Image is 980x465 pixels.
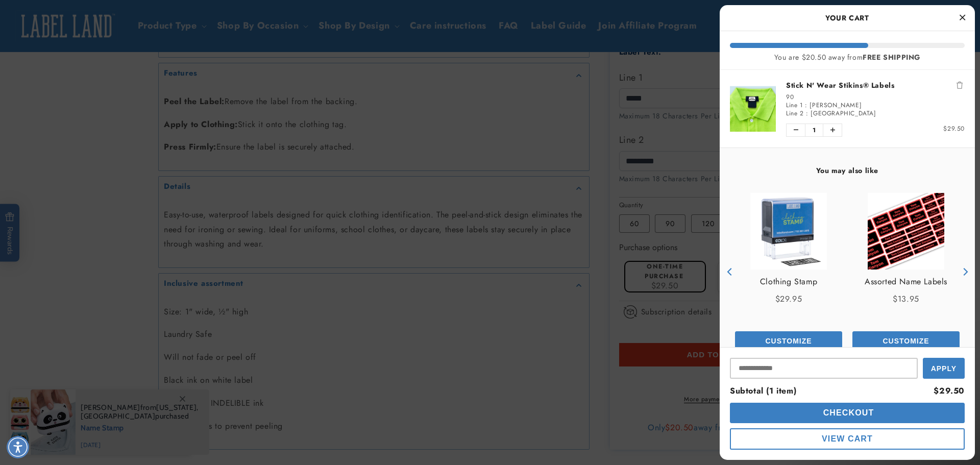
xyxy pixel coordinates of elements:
span: [GEOGRAPHIC_DATA] [811,109,876,118]
a: View Clothing Stamp [760,275,817,289]
span: : [806,109,808,118]
div: You are $20.50 away from [730,53,965,62]
span: Customize [765,337,812,345]
img: Stick N' Wear Stikins® Labels [730,86,776,132]
button: Increase quantity of Stick N' Wear Stikins® Labels [823,124,842,136]
span: $29.95 [775,293,802,305]
span: Customize [883,337,929,345]
h4: You may also like [730,166,965,175]
button: Close Cart [954,10,970,26]
div: product [847,183,965,361]
input: Input Discount [730,358,918,379]
span: 1 [805,124,823,136]
span: Apply [931,364,957,373]
button: Previous [722,264,738,280]
button: Remove Stick N' Wear Stikins® Labels [954,80,965,90]
a: Stick N' Wear Stikins® Labels [786,80,965,90]
span: Subtotal (1 item) [730,385,796,397]
button: cart [730,403,965,423]
span: $29.50 [943,124,965,133]
button: Do these labels need ironing? [35,57,136,77]
li: product [730,70,965,148]
img: Assorted Name Labels - Label Land [868,193,944,270]
button: Add the product, Seniors Iron-On to Cart [735,331,842,351]
span: [PERSON_NAME] [810,101,862,110]
img: Clothing Stamp - Label Land [750,193,827,270]
div: 90 [786,93,965,101]
button: Add the product, Iron-On Labels to Cart [852,331,960,351]
span: $13.95 [893,293,919,305]
button: Next [957,264,972,280]
button: Decrease quantity of Stick N' Wear Stikins® Labels [787,124,805,136]
span: : [805,101,807,110]
span: Checkout [821,408,874,417]
b: FREE SHIPPING [863,52,920,62]
button: Can these labels be used on uniforms? [9,29,136,48]
iframe: Sign Up via Text for Offers [8,383,129,414]
button: cart [730,428,965,450]
div: Accessibility Menu [7,436,29,458]
button: Apply [923,358,965,379]
span: View Cart [822,434,873,443]
div: product [730,183,847,361]
div: $29.50 [934,384,965,399]
span: Line 2 [786,109,804,118]
span: Line 1 [786,101,803,110]
a: View Assorted Name Labels [865,275,947,289]
h2: Your Cart [730,10,965,26]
